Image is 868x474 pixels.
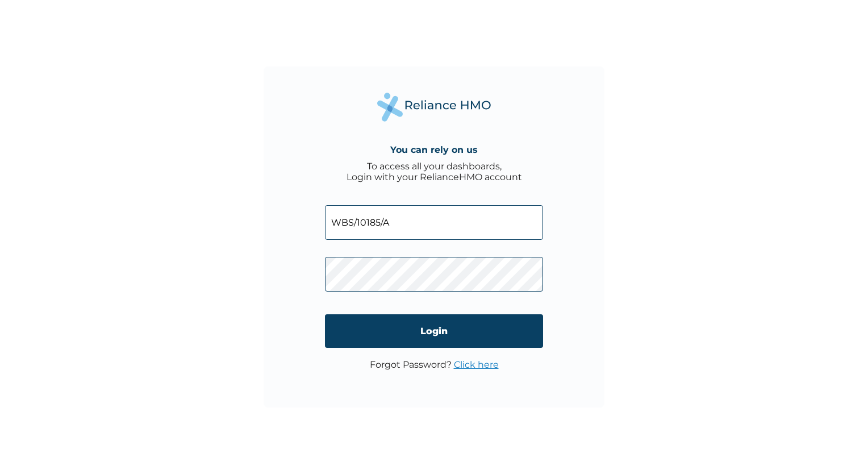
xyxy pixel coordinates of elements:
h4: You can rely on us [390,144,478,155]
p: Forgot Password? [370,359,499,370]
input: Email address or HMO ID [325,205,543,240]
input: Login [325,314,543,348]
div: To access all your dashboards, Login with your RelianceHMO account [347,161,522,182]
img: Reliance Health's Logo [377,93,491,122]
a: Click here [454,359,499,370]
